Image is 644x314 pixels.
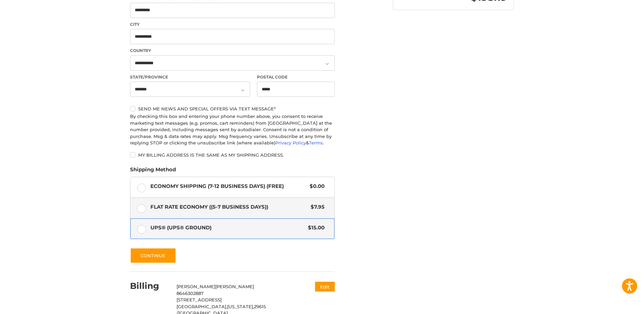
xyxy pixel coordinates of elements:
label: Postal Code [257,74,335,80]
span: 8646302887 [177,291,204,296]
span: [GEOGRAPHIC_DATA], [177,304,227,309]
span: [PERSON_NAME] [215,284,254,289]
a: Privacy Policy [275,140,306,145]
legend: Shipping Method [130,166,176,177]
span: [PERSON_NAME] [177,284,215,289]
span: [STREET_ADDRESS] [177,297,222,302]
button: Continue [130,248,176,263]
label: State/Province [130,74,250,80]
label: City [130,21,335,28]
div: By checking this box and entering your phone number above, you consent to receive marketing text ... [130,113,335,146]
span: Flat Rate Economy ((5-7 Business Days)) [150,203,308,211]
span: Economy Shipping (7-12 Business Days) (Free) [150,182,307,190]
label: Send me news and special offers via text message* [130,106,335,111]
a: Terms [309,140,323,145]
span: $15.00 [305,224,325,232]
span: $0.00 [306,182,325,190]
span: [US_STATE], [227,304,254,309]
span: $7.95 [307,203,325,211]
label: My billing address is the same as my shipping address. [130,152,335,158]
label: Country [130,48,335,54]
iframe: Google Customer Reviews [588,296,644,314]
h2: Billing [130,281,170,291]
button: Edit [315,282,335,292]
span: UPS® (UPS® Ground) [150,224,305,232]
